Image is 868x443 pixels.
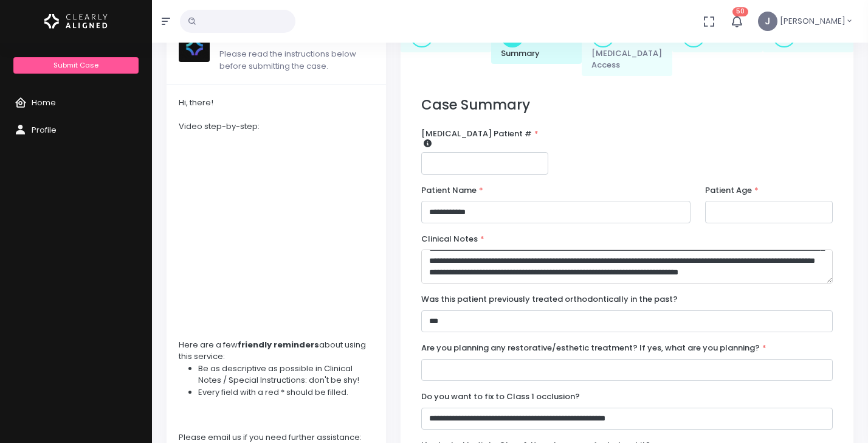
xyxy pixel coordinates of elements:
img: Logo Horizontal [44,9,108,34]
label: Patient Name [421,184,483,197]
label: [MEDICAL_DATA] Patient # [421,128,549,148]
label: Clinical Notes [421,233,484,245]
label: Are you planning any restorative/esthetic treatment? If yes, what are you planning? [421,342,766,354]
h5: Submit Case [219,32,374,44]
span: Home [32,97,56,108]
h3: Case Summary [421,97,833,113]
div: Hi, there! [179,97,374,109]
li: Every field with a red * should be filled. [198,386,374,399]
strong: friendly reminders [238,339,319,351]
span: J [758,12,777,31]
div: Video step-by-step: [179,120,374,133]
span: Submit Case [53,60,98,70]
label: Patient Age [705,184,759,197]
a: 3.[MEDICAL_DATA] Access [582,19,672,76]
span: [PERSON_NAME] [780,15,846,27]
label: Was this patient previously treated orthodontically in the past? [421,293,678,305]
span: 50 [732,7,748,16]
label: Do you want to fix to Class 1 occlusion? [421,391,580,403]
span: Please read the instructions below before submitting the case. [219,48,356,72]
li: Be as descriptive as possible in Clinical Notes / Special Instructions: don't be shy! [198,363,374,386]
a: Submit Case [13,57,138,74]
span: Profile [32,124,57,136]
div: Here are a few about using this service: [179,339,374,363]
